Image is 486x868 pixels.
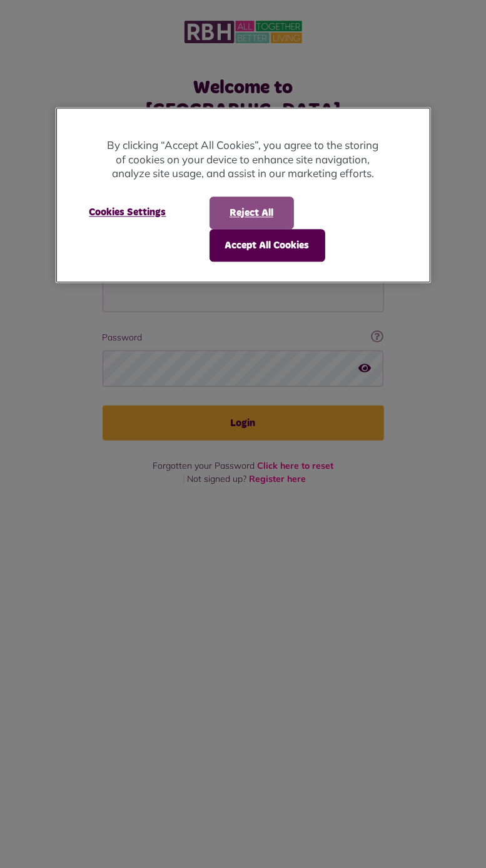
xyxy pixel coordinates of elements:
button: Cookies Settings [74,197,181,228]
button: Accept All Cookies [210,229,325,262]
div: Privacy [56,107,431,283]
p: By clicking “Accept All Cookies”, you agree to the storing of cookies on your device to enhance s... [106,138,381,181]
button: Reject All [210,197,294,229]
div: Cookie banner [56,107,431,283]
